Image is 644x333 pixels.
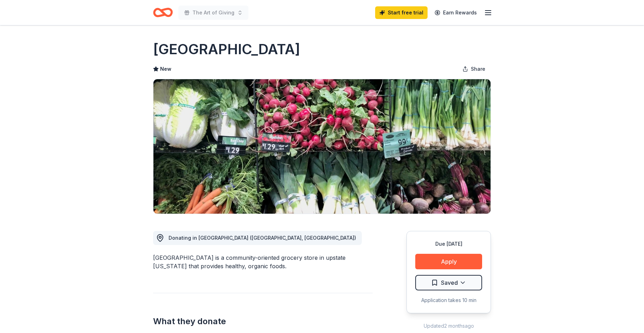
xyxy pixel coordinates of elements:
[178,6,248,20] button: The Art of Giving
[153,79,491,214] img: Image for Honeoye Falls Market Place
[153,253,373,270] div: [GEOGRAPHIC_DATA] is a community-oriented grocery store in upstate [US_STATE] that provides healt...
[415,254,482,269] button: Apply
[153,39,300,59] h1: [GEOGRAPHIC_DATA]
[471,65,485,73] span: Share
[415,240,482,248] div: Due [DATE]
[375,6,428,19] a: Start free trial
[153,316,373,327] h2: What they donate
[430,6,481,19] a: Earn Rewards
[160,65,171,73] span: New
[415,275,482,290] button: Saved
[441,278,458,287] span: Saved
[192,8,234,17] span: The Art of Giving
[415,296,482,304] div: Application takes 10 min
[153,4,173,21] a: Home
[457,62,491,76] button: Share
[406,322,491,330] div: Updated 2 months ago
[169,235,356,241] span: Donating in [GEOGRAPHIC_DATA] ([GEOGRAPHIC_DATA], [GEOGRAPHIC_DATA])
